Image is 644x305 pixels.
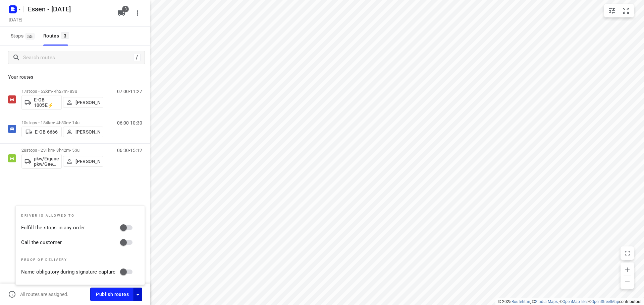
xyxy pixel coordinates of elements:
p: [PERSON_NAME] [75,159,100,164]
a: Stadia Maps [535,299,558,304]
p: [PERSON_NAME] [75,100,100,105]
label: Fulfill the stops in any order [21,224,85,232]
p: E-OB 6666 [35,129,58,135]
button: pkw/Eigener pkw/Geen kenteken [21,154,62,169]
p: 10 stops • 184km • 4h30m • 14u [21,120,103,125]
button: Map settings [605,4,619,17]
p: 06:00-10:30 [117,120,142,126]
h5: [DATE] [6,16,25,23]
a: OpenMapTiles [562,299,588,304]
span: Stops [11,32,37,40]
button: [PERSON_NAME] [63,127,103,137]
a: OpenStreetMap [591,299,619,304]
span: 55 [25,33,35,40]
button: [PERSON_NAME] [63,97,103,108]
div: small contained button group [604,4,634,17]
p: [PERSON_NAME] [75,129,100,135]
li: © 2025 , © , © © contributors [498,299,641,304]
button: 3 [115,6,128,20]
p: Proof of delivery [21,258,137,262]
p: E-OB 1005E⚡ [34,97,59,108]
button: More [131,6,144,20]
p: pkw/Eigener pkw/Geen kenteken [34,156,59,167]
label: Name obligatory during signature capture [21,268,116,276]
p: 07:00-11:27 [117,89,142,94]
button: E-OB 1005E⚡ [21,95,62,110]
p: Driver is allowed to [21,214,137,218]
button: Fit zoom [619,4,633,17]
button: Publish routes [90,288,134,301]
div: Driver app settings [134,290,142,298]
div: / [133,54,141,61]
span: 3 [61,32,69,39]
label: Call the customer [21,239,62,246]
p: 28 stops • 231km • 8h42m • 53u [21,148,103,153]
span: 3 [122,6,129,12]
input: Search routes [23,53,133,63]
div: Routes [43,32,71,40]
span: Publish routes [96,290,129,299]
button: [PERSON_NAME] [63,156,103,167]
p: All routes are assigned. [20,292,68,297]
h5: Essen - [DATE] [25,4,112,14]
p: 17 stops • 52km • 4h27m • 83u [21,89,103,94]
p: Your routes [8,74,142,81]
a: Routetitan [512,299,530,304]
button: E-OB 6666 [21,127,62,137]
p: 06:30-15:12 [117,148,142,153]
